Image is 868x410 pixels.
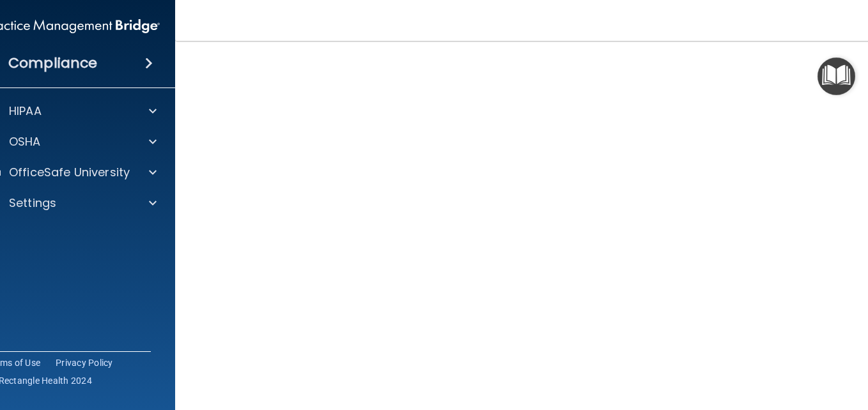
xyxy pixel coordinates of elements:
p: OSHA [9,134,41,149]
h4: Compliance [8,54,97,72]
p: HIPAA [9,103,42,119]
a: Privacy Policy [56,356,113,369]
button: Open Resource Center [818,57,855,95]
p: Settings [9,195,56,211]
p: OfficeSafe University [9,165,130,180]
